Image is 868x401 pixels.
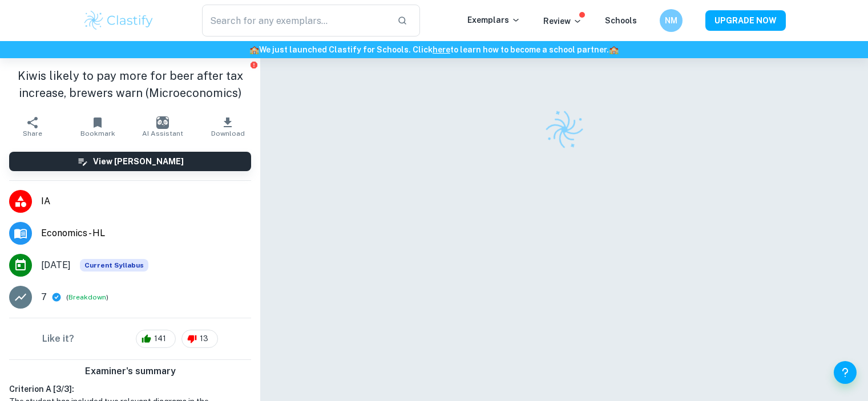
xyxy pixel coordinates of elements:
[41,195,251,208] span: IA
[211,129,245,137] span: Download
[80,259,148,272] div: This exemplar is based on the current syllabus. Feel free to refer to it for inspiration/ideas wh...
[705,10,786,31] button: UPGRADE NOW
[66,292,108,303] span: ( )
[543,15,582,27] p: Review
[193,333,215,345] span: 13
[609,45,619,54] span: 🏫
[249,60,258,69] button: Report issue
[834,361,857,384] button: Help and Feedback
[42,332,74,346] h6: Like it?
[202,5,389,37] input: Search for any exemplars...
[605,16,637,25] a: Schools
[249,45,259,54] span: 🏫
[65,111,130,143] button: Bookmark
[80,129,115,137] span: Bookmark
[195,111,260,143] button: Download
[68,292,106,302] button: Breakdown
[539,105,589,155] img: Clastify logo
[433,45,450,54] a: here
[9,67,251,102] h1: Kiwis likely to pay more for beer after tax increase, brewers warn (Microeconomics)
[148,333,172,345] span: 141
[660,9,683,32] button: NM
[9,383,251,395] h6: Criterion A [ 3 / 3 ]:
[9,152,251,171] button: View [PERSON_NAME]
[130,111,195,143] button: AI Assistant
[83,9,155,32] img: Clastify logo
[41,290,47,304] p: 7
[23,129,42,137] span: Share
[41,226,251,240] span: Economics - HL
[467,14,520,26] p: Exemplars
[80,259,148,272] span: Current Syllabus
[142,129,183,137] span: AI Assistant
[664,14,677,27] h6: NM
[93,155,184,168] h6: View [PERSON_NAME]
[156,116,169,129] img: AI Assistant
[41,258,71,272] span: [DATE]
[2,43,866,56] h6: We just launched Clastify for Schools. Click to learn how to become a school partner.
[136,330,176,348] div: 141
[181,330,218,348] div: 13
[5,364,256,378] h6: Examiner's summary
